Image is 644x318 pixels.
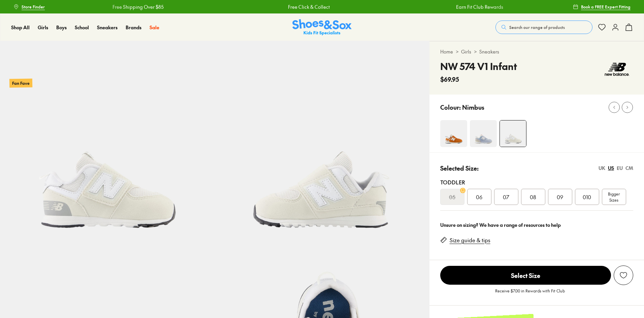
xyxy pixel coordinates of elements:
a: Shoes & Sox [292,19,352,36]
button: Select Size [440,266,611,285]
button: Search our range of products [495,21,592,34]
p: Fan Fave [9,78,32,87]
s: 05 [449,193,455,201]
span: Book a FREE Expert Fitting [581,4,631,10]
a: Girls [461,48,471,55]
div: CM [625,165,633,172]
span: Bigger Sizes [608,191,620,203]
a: School [75,24,89,31]
div: > > [440,48,633,55]
img: SNS_Logo_Responsive.svg [292,19,352,36]
div: US [608,165,614,172]
span: 07 [503,193,509,201]
a: Free Shipping Over $85 [112,3,164,10]
a: Brands [126,24,141,31]
a: Sale [150,24,159,31]
a: Store Finder [13,1,45,13]
a: Sneakers [97,24,118,31]
a: Size guide & tips [450,237,490,244]
p: Colour: [440,103,461,112]
a: Home [440,48,453,55]
p: Nimbus [462,103,484,112]
img: 4-523729_1 [440,120,467,147]
a: Book a FREE Expert Fitting [573,1,631,13]
img: 4-498913_1 [500,120,526,147]
img: Vendor logo [601,59,633,79]
span: Select Size [440,266,611,285]
button: Add to Wishlist [614,266,633,285]
span: 08 [530,193,536,201]
div: Toddler [440,178,633,186]
a: Sneakers [479,48,499,55]
p: Selected Size: [440,164,479,173]
span: 06 [476,193,482,201]
p: Receive $7.00 in Rewards with Fit Club [495,288,565,300]
img: 5-498914_1 [215,41,429,255]
a: Free Click & Collect [288,3,330,10]
a: Earn Fit Club Rewards [456,3,503,10]
span: Store Finder [22,4,45,10]
a: Girls [38,24,48,31]
span: $69.95 [440,75,459,84]
h4: NW 574 V1 Infant [440,59,517,73]
span: 010 [583,193,591,201]
a: Shop All [11,24,30,31]
img: 4-538802_1 [470,120,497,147]
div: EU [617,165,623,172]
a: Boys [56,24,67,31]
div: Unsure on sizing? We have a range of resources to help [440,221,633,228]
span: Search our range of products [509,24,565,30]
div: UK [599,165,605,172]
span: 09 [557,193,563,201]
